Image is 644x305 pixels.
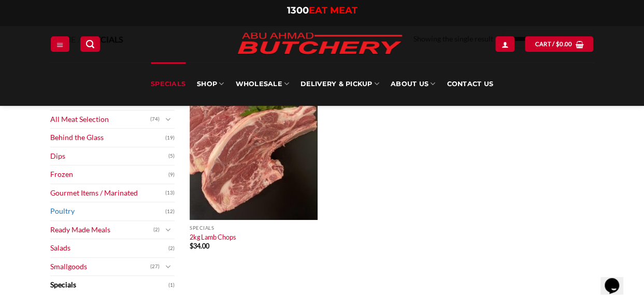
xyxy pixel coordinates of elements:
[50,184,165,202] a: Gourmet Items / Marinated
[50,239,168,257] a: Salads
[190,242,209,250] bdi: 34.00
[235,62,289,106] a: Wholesale
[535,39,572,49] span: Cart /
[309,5,357,16] span: EAT MEAT
[50,147,168,165] a: Dips
[51,36,69,51] a: Menu
[168,241,175,256] span: (2)
[391,62,435,106] a: About Us
[50,258,150,276] a: Smallgoods
[162,224,175,235] button: Toggle
[190,66,318,220] img: Lamb_forequarter_Chops (per 1Kg)
[495,36,514,51] a: Login
[190,242,193,250] span: $
[190,233,236,241] a: 2kg Lamb Chops
[50,276,168,294] a: Specials
[151,62,185,106] a: Specials
[50,129,165,147] a: Behind the Glass
[50,221,153,239] a: Ready Made Meals
[165,185,175,201] span: (13)
[150,259,160,274] span: (27)
[50,110,150,129] a: All Meat Selection
[162,261,175,272] button: Toggle
[50,202,165,220] a: Poultry
[150,112,160,127] span: (74)
[600,264,634,295] iframe: chat widget
[556,39,560,49] span: $
[190,225,318,231] p: Specials
[168,167,175,183] span: (9)
[287,5,357,16] a: 1300EAT MEAT
[197,62,224,106] a: SHOP
[287,5,309,16] span: 1300
[229,26,410,62] img: Abu Ahmad Butchery
[153,222,160,238] span: (2)
[165,204,175,219] span: (12)
[168,148,175,164] span: (5)
[525,36,593,51] a: View cart
[168,278,175,293] span: (1)
[300,62,379,106] a: Delivery & Pickup
[165,130,175,146] span: (19)
[50,165,168,184] a: Frozen
[556,40,573,47] bdi: 0.00
[80,36,100,51] a: Search
[447,62,493,106] a: Contact Us
[162,114,175,125] button: Toggle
